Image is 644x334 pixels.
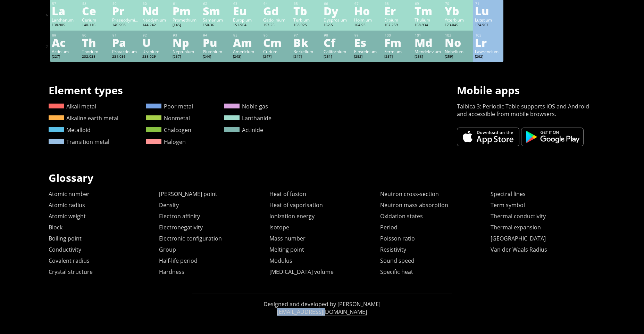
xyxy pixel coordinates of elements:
div: 138.905 [52,23,78,28]
a: Electronegativity [159,223,203,231]
div: Praseodymium [112,17,139,23]
div: 167.259 [384,23,411,28]
div: Holmium [354,17,381,23]
a: Poisson ratio [380,235,415,242]
div: 174.967 [475,23,502,28]
div: Yb [445,5,471,16]
div: 94 [203,33,229,38]
div: 90 [82,33,109,38]
a: Boiling point [49,235,82,242]
div: 67 [354,1,381,6]
div: La [52,5,78,16]
div: 62 [203,1,229,6]
div: 63 [233,1,260,6]
a: Specific heat [380,268,413,276]
a: Melting point [269,246,304,253]
div: 150.36 [203,23,229,28]
div: Bk [293,37,320,48]
a: Spectral lines [491,190,526,198]
div: Protactinium [112,49,139,54]
div: 66 [324,1,350,6]
a: Neutron mass absorption [380,201,448,209]
div: Thulium [415,17,441,23]
div: Lawrencium [475,49,502,54]
div: 92 [143,33,169,38]
div: Einsteinium [354,49,381,54]
a: [MEDICAL_DATA] volume [269,268,334,276]
div: [145] [173,23,199,28]
div: Samarium [203,17,229,23]
div: Californium [324,49,350,54]
div: Nd [142,5,169,16]
div: 59 [112,1,139,6]
div: No [445,37,471,48]
a: Isotope [269,223,289,231]
div: 232.038 [82,54,109,60]
div: 162.5 [324,23,350,28]
div: 151.964 [233,23,260,28]
a: Half-life period [159,257,198,264]
p: Designed and developed by [PERSON_NAME] [192,300,452,308]
div: 93 [173,33,199,38]
div: Lu [475,5,502,16]
div: 144.242 [142,23,169,28]
div: Pa [112,37,139,48]
div: Plutonium [203,49,229,54]
div: Lutetium [475,17,502,23]
p: Talbica 3: Periodic Table supports iOS and Android and accessible from mobile browsers. [457,103,596,118]
div: Ytterbium [445,17,471,23]
a: Covalent radius [49,257,90,264]
div: 103 [475,33,502,38]
div: Th [82,37,109,48]
a: Ionization energy [269,212,315,220]
div: [259] [445,54,471,60]
div: [252] [354,54,381,60]
div: 102 [445,33,471,38]
a: Mass number [269,235,306,242]
a: Density [159,201,179,209]
div: Lanthanum [52,17,78,23]
div: 140.908 [112,23,139,28]
div: 57 [52,1,78,6]
a: Atomic radius [49,201,85,209]
a: Heat of fusion [269,190,306,198]
div: Dysprosium [324,17,350,23]
div: 158.925 [293,23,320,28]
div: Neptunium [173,49,199,54]
a: Modulus [269,257,292,264]
div: 91 [112,33,139,38]
div: 64 [264,1,290,6]
div: 96 [264,33,290,38]
div: 168.934 [415,23,441,28]
a: [PERSON_NAME] point [159,190,217,198]
a: Sound speed [380,257,415,264]
div: Tb [293,5,320,16]
div: Md [415,37,441,48]
a: Block [49,223,62,231]
div: Eu [233,5,260,16]
a: Group [159,246,176,253]
div: Gd [263,5,290,16]
div: Es [354,37,381,48]
div: Er [384,5,411,16]
div: [251] [324,54,350,60]
div: 95 [233,33,260,38]
div: [244] [203,54,229,60]
h1: Mobile apps [457,83,596,97]
div: Europium [233,17,260,23]
div: 58 [82,1,109,6]
div: 89 [52,33,78,38]
div: Cm [263,37,290,48]
div: 97 [294,33,320,38]
a: Halogen [146,138,186,146]
a: Metalloid [49,126,91,134]
div: Ho [354,5,381,16]
a: Period [380,223,398,231]
div: Curium [263,49,290,54]
a: Hardness [159,268,184,276]
div: [258] [415,54,441,60]
a: Electron affinity [159,212,200,220]
div: Cerium [82,17,109,23]
a: Atomic weight [49,212,86,220]
div: Ac [52,37,78,48]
